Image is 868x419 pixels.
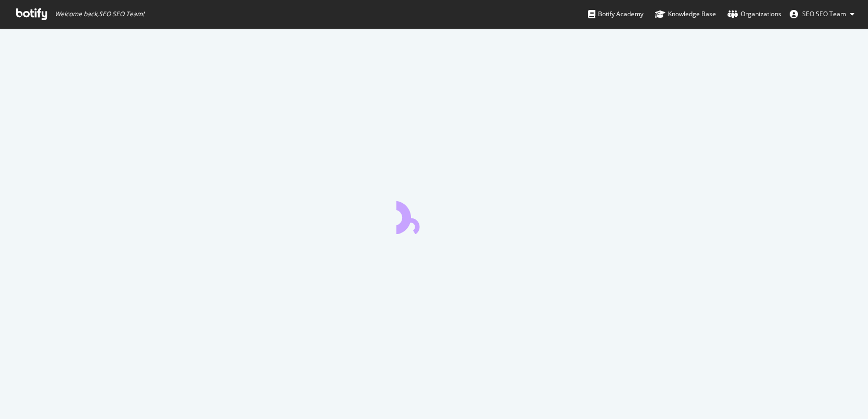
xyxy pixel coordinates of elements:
[55,10,144,18] span: Welcome back, SEO SEO Team !
[802,9,846,18] span: SEO SEO Team
[655,9,716,19] div: Knowledge Base
[781,6,863,22] button: SEO SEO Team
[588,9,643,19] div: Botify Academy
[728,9,781,19] div: Organizations
[396,196,472,234] div: animation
